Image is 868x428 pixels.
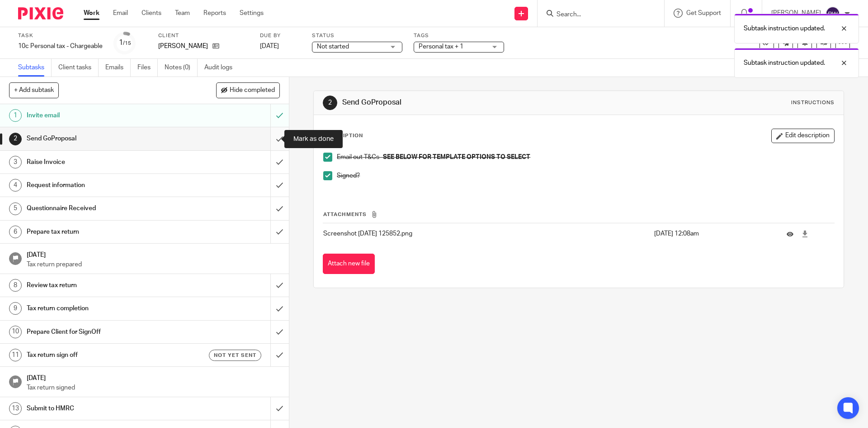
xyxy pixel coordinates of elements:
[744,58,825,67] p: Subtask instruction updated.
[9,226,22,238] div: 6
[27,155,183,169] h1: Raise Invoice
[791,99,835,106] div: Instructions
[802,229,808,238] a: Download
[9,279,22,292] div: 8
[317,43,349,50] span: Not started
[419,43,463,50] span: Personal tax + 1
[27,402,183,415] h1: Submit to HMRC
[323,254,375,274] button: Attach new file
[9,82,59,98] button: + Add subtask
[9,326,22,338] div: 10
[312,32,402,39] label: Status
[9,179,22,192] div: 4
[230,87,275,94] span: Hide completed
[342,98,598,107] h1: Send GoProposal
[337,153,834,162] p: Email out T&Cs -
[323,212,367,217] span: Attachments
[27,132,183,145] h1: Send GoProposal
[113,9,128,18] a: Email
[84,9,99,18] a: Work
[203,9,226,18] a: Reports
[158,42,208,51] p: [PERSON_NAME]
[9,202,22,215] div: 5
[771,129,835,143] button: Edit description
[337,171,834,180] p: Signed?
[27,109,183,122] h1: Invite email
[175,9,190,18] a: Team
[826,6,840,21] img: svg%3E
[383,154,530,160] strong: SEE BELOW FOR TEMPLATE OPTIONS TO SELECT
[204,59,239,77] a: Audit logs
[27,383,280,392] p: Tax return signed
[9,109,22,122] div: 1
[654,229,773,238] p: [DATE] 12:08am
[18,7,63,19] img: Pixie
[240,9,264,18] a: Settings
[165,59,198,77] a: Notes (0)
[18,59,52,77] a: Subtasks
[142,9,161,18] a: Clients
[123,41,131,46] small: /15
[27,225,183,239] h1: Prepare tax return
[119,38,131,48] div: 1
[137,59,158,77] a: Files
[27,202,183,215] h1: Questionnaire Received
[260,43,279,49] span: [DATE]
[27,248,280,260] h1: [DATE]
[9,349,22,361] div: 11
[27,348,183,362] h1: Tax return sign off
[27,279,183,292] h1: Review tax return
[27,302,183,315] h1: Tax return completion
[58,59,99,77] a: Client tasks
[105,59,131,77] a: Emails
[9,133,22,145] div: 2
[27,178,183,192] h1: Request information
[414,32,504,39] label: Tags
[323,96,337,110] div: 2
[18,42,103,51] div: 10c Personal tax - Chargeable
[323,132,363,139] p: Description
[216,82,280,98] button: Hide completed
[9,156,22,168] div: 3
[27,325,183,339] h1: Prepare Client for SignOff
[744,24,825,33] p: Subtask instruction updated.
[214,351,256,359] span: Not yet sent
[9,302,22,315] div: 9
[27,260,280,269] p: Tax return prepared
[323,229,649,238] p: Screenshot [DATE] 125852.png
[9,402,22,415] div: 13
[260,32,301,39] label: Due by
[158,32,249,39] label: Client
[18,32,103,39] label: Task
[27,371,280,383] h1: [DATE]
